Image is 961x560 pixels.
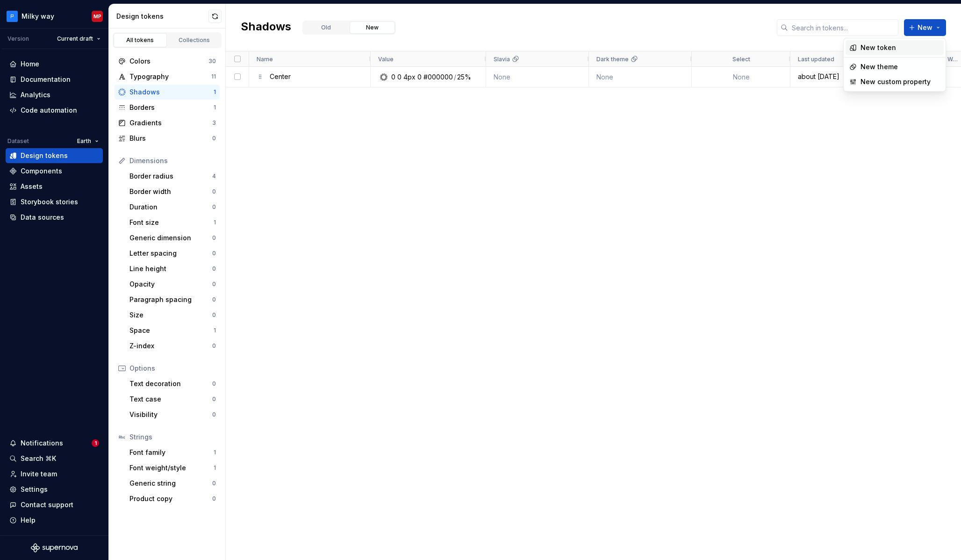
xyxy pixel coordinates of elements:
div: Text case [129,395,212,404]
div: 0 [212,203,216,211]
a: Visibility0 [126,407,220,422]
div: 0 [212,411,216,418]
a: Borders1 [115,100,220,115]
a: Product copy0 [126,491,220,506]
svg: Supernova Logo [31,543,78,553]
span: Dark theme [596,56,629,63]
span: 1 [92,439,99,447]
div: New theme [861,62,898,72]
div: Duration [129,202,212,212]
div: Paragraph spacing [129,295,212,304]
div: Help [21,516,36,525]
div: Font weight/style [129,463,214,473]
a: Text case0 [126,392,220,407]
a: Design tokens [6,148,103,163]
div: None [596,67,684,86]
div: Size [129,310,212,320]
span: Current draft [57,35,93,43]
div: Borders [129,103,214,112]
div: 30 [208,57,216,65]
button: Current draft [53,32,105,45]
a: Z-index0 [126,338,220,353]
div: 1 [214,219,216,226]
a: Font family1 [126,445,220,460]
div: 0 [397,72,402,82]
span: New [918,23,932,32]
button: Contact support [6,497,103,512]
div: Dimensions [129,156,216,165]
div: 0 [212,311,216,319]
img: c97f65f9-ff88-476c-bb7c-05e86b525b5e.png [7,11,18,22]
div: #000000 [423,72,453,82]
span: Last updated [798,56,834,63]
div: Invite team [21,469,57,479]
div: 0 [212,188,216,195]
a: Home [6,57,103,72]
div: Milky way [22,12,54,21]
a: Shadows1 [115,85,220,100]
div: 1 [214,88,216,96]
button: Old [303,22,349,34]
button: Milky wayMP [2,6,107,26]
div: 1 [214,104,216,111]
a: Paragraph spacing0 [126,292,220,307]
button: Search ⌘K [6,451,103,466]
div: Components [21,166,62,176]
h2: Shadows [241,19,291,36]
a: Font weight/style1 [126,460,220,475]
a: Opacity0 [126,277,220,292]
div: Code automation [21,106,77,115]
div: All tokens [117,36,164,44]
div: Typography [129,72,211,81]
div: 1 [214,327,216,334]
div: Documentation [21,75,71,84]
button: Notifications1 [6,436,103,451]
a: Settings [6,482,103,497]
div: Assets [21,182,43,191]
div: 3 [212,119,216,127]
div: 0 [212,480,216,487]
button: New [904,19,946,36]
div: 1 [214,449,216,456]
div: Shadows [129,87,214,97]
div: 0 [212,250,216,257]
div: Border width [129,187,212,196]
p: Center [270,67,291,86]
a: Duration0 [126,200,220,215]
div: Options [129,364,216,373]
a: Typography11 [115,69,220,84]
button: New [350,22,395,34]
div: 4px [403,72,416,82]
a: Generic dimension0 [126,230,220,245]
div: 0 [212,342,216,350]
span: Earth [77,137,91,145]
div: Design tokens [116,12,208,21]
div: Home [21,59,39,69]
a: Space1 [126,323,220,338]
span: Name [257,56,273,63]
div: Design tokens [21,151,68,160]
div: 0 [212,495,216,503]
a: Text decoration0 [126,376,220,391]
div: 0 [391,72,395,82]
div: Line height [129,264,212,273]
div: 0 [417,72,422,82]
a: Border radius4 [126,169,220,184]
a: Analytics [6,87,103,102]
a: Invite team [6,467,103,481]
a: Size0 [126,308,220,323]
div: Border radius [129,172,212,181]
span: Select [732,56,750,63]
div: 0 [212,296,216,303]
div: Colors [129,57,208,66]
div: Collections [171,36,218,44]
div: New token [861,43,896,52]
span: Slavia [494,56,510,63]
div: Search ⌘K [21,454,56,463]
div: Notifications [21,438,63,448]
a: Data sources [6,210,103,225]
div: New custom property [861,77,931,86]
div: 11 [211,73,216,80]
div: Data sources [21,213,64,222]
